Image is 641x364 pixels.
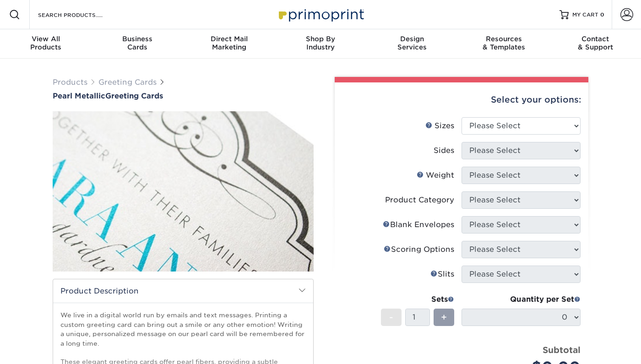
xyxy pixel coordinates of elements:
[53,101,314,282] img: Pearl Metallic 01
[572,11,598,19] span: MY CART
[53,92,314,100] h1: Greeting Cards
[98,78,157,87] a: Greeting Cards
[417,170,454,181] div: Weight
[434,145,454,156] div: Sides
[183,29,275,59] a: Direct MailMarketing
[92,35,183,51] div: Cards
[92,35,183,43] span: Business
[458,35,549,43] span: Resources
[543,345,581,355] strong: Subtotal
[275,35,366,51] div: Industry
[385,195,454,206] div: Product Category
[549,29,641,59] a: Contact& Support
[275,5,366,24] img: Primoprint
[37,9,126,20] input: SEARCH PRODUCTS.....
[462,294,581,305] div: Quantity per Set
[600,11,604,18] span: 0
[458,29,549,59] a: Resources& Templates
[366,29,458,59] a: DesignServices
[458,35,549,51] div: & Templates
[366,35,458,43] span: Design
[549,35,641,43] span: Contact
[53,92,105,100] span: Pearl Metallic
[342,82,581,117] div: Select your options:
[425,120,454,131] div: Sizes
[53,279,313,303] h2: Product Description
[275,35,366,43] span: Shop By
[384,244,454,255] div: Scoring Options
[92,29,183,59] a: BusinessCards
[53,78,87,87] a: Products
[549,35,641,51] div: & Support
[183,35,275,43] span: Direct Mail
[275,29,366,59] a: Shop ByIndustry
[366,35,458,51] div: Services
[53,92,314,100] a: Pearl MetallicGreeting Cards
[383,219,454,230] div: Blank Envelopes
[183,35,275,51] div: Marketing
[441,310,447,324] span: +
[430,269,454,280] div: Slits
[389,310,393,324] span: -
[381,294,454,305] div: Sets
